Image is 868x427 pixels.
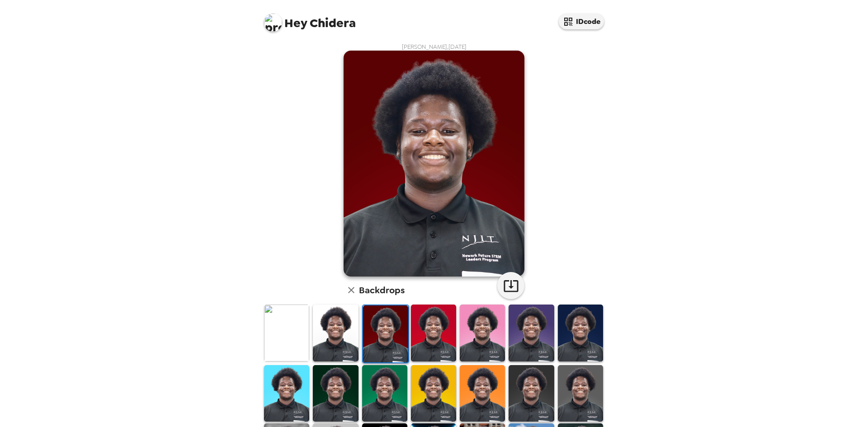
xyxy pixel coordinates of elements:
img: Original [264,305,309,361]
button: IDcode [559,14,604,29]
span: [PERSON_NAME] , [DATE] [402,43,467,51]
span: Chidera [264,9,356,29]
span: Hey [284,15,307,31]
img: user [344,51,524,277]
h6: Backdrops [359,283,405,297]
img: profile pic [264,14,282,32]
